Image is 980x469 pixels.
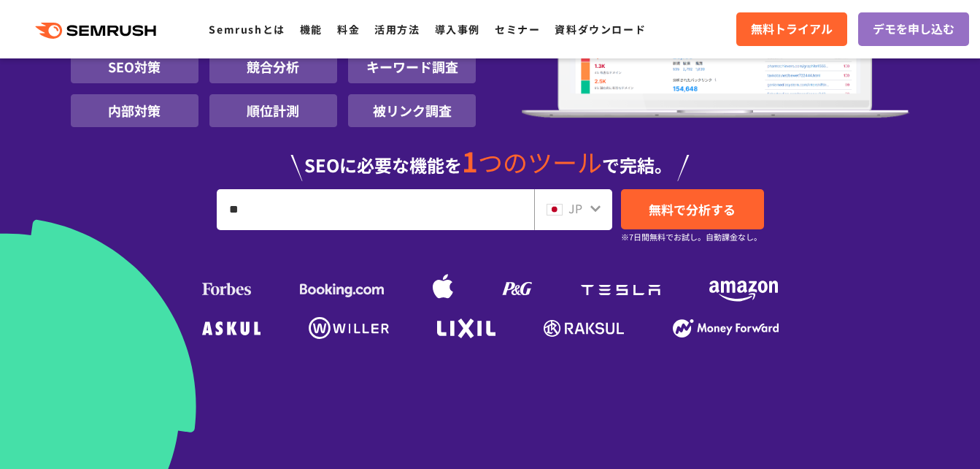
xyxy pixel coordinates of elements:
[751,20,833,39] span: 無料トライアル
[71,94,198,127] li: 内部対策
[621,189,764,229] a: 無料で分析する
[374,22,420,37] a: 活用方法
[621,230,762,244] small: ※7日間無料でお試し。自動課金なし。
[736,12,847,46] a: 無料トライアル
[495,22,540,37] a: セミナー
[209,94,337,127] li: 順位計測
[873,20,954,39] span: デモを申し込む
[568,199,582,217] span: JP
[348,94,476,127] li: 被リンク調査
[555,22,646,37] a: 資料ダウンロード
[435,22,480,37] a: 導入事例
[602,152,672,178] span: で完結。
[300,22,323,37] a: 機能
[337,22,360,37] a: 料金
[462,141,478,180] span: 1
[217,190,533,229] input: URL、キーワードを入力してください
[209,22,285,37] a: Semrushとは
[478,144,602,180] span: つのツール
[71,50,198,83] li: SEO対策
[71,133,910,181] div: SEOに必要な機能を
[858,12,969,46] a: デモを申し込む
[348,50,476,83] li: キーワード調査
[209,50,337,83] li: 競合分析
[649,200,736,218] span: 無料で分析する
